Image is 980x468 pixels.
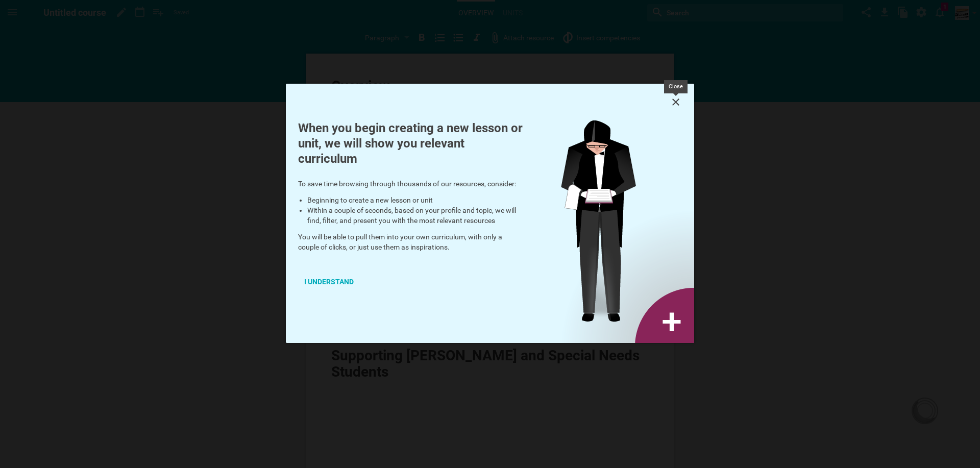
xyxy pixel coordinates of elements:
[664,80,688,93] div: Close
[561,120,694,343] img: we-find-you-stuff.png
[298,120,523,166] h1: When you begin creating a new lesson or unit, we will show you relevant curriculum
[307,195,523,205] li: Beginning to create a new lesson or unit
[298,270,360,293] div: I understand
[286,120,535,311] div: To save time browsing through thousands of our resources, consider: You will be able to pull them...
[307,205,523,226] li: Within a couple of seconds, based on your profile and topic, we will find, filter, and present yo...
